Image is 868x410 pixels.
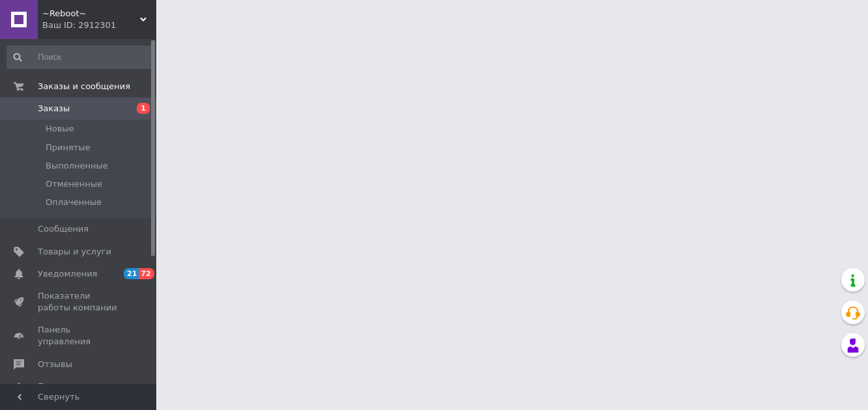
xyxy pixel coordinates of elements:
span: Сообщения [38,223,89,235]
span: 72 [139,268,154,279]
span: Панель управления [38,324,120,348]
span: Заказы [38,103,70,115]
span: 1 [137,103,150,114]
span: Оплаченные [46,197,102,208]
span: Покупатели [38,381,91,392]
span: Выполненные [46,160,108,172]
span: Уведомления [38,268,97,280]
span: Отзывы [38,359,72,370]
span: ~Reboot~ [42,8,140,20]
span: 21 [124,268,139,279]
span: Заказы и сообщения [38,81,130,92]
span: Отмененные [46,178,102,190]
div: Ваш ID: 2912301 [42,20,156,31]
input: Поиск [7,46,154,69]
span: Принятые [46,142,91,154]
span: Новые [46,123,74,135]
span: Показатели работы компании [38,290,120,314]
span: Товары и услуги [38,246,111,258]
